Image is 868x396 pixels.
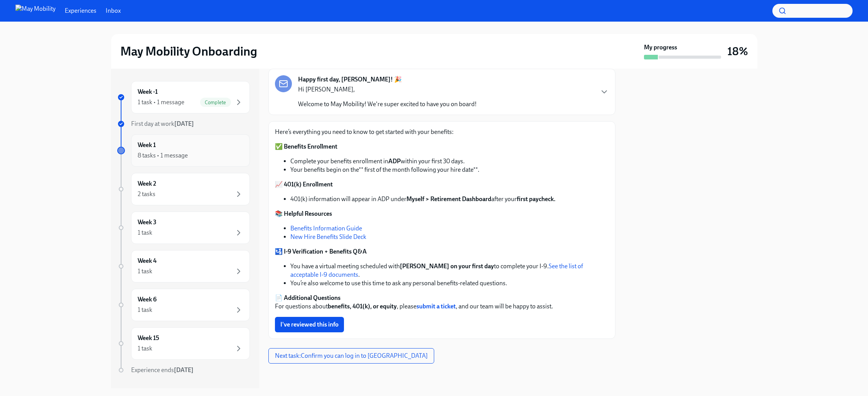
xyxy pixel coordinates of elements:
[290,225,362,232] a: Benefits Information Guide
[290,262,609,279] li: You have a virtual meeting scheduled with to complete your I-9. .
[138,218,157,227] h6: Week 3
[275,294,609,311] p: For questions about , please , and our team will be happy to assist.
[290,262,583,278] a: See the list of acceptable I-9 documents
[388,157,401,165] strong: ADP
[131,120,194,127] span: First day at work
[298,100,477,108] p: Welcome to May Mobility! We're super excited to have you on board!
[117,173,250,205] a: Week 22 tasks
[117,250,250,283] a: Week 41 task
[138,88,158,96] h6: Week -1
[275,210,332,217] strong: 📚 Helpful Resources
[138,257,157,265] h6: Week 4
[138,98,184,107] div: 1 task • 1 message
[138,141,156,149] h6: Week 1
[106,7,121,15] a: Inbox
[275,128,609,136] p: Here’s everything you need to know to get started with your benefits:
[275,352,428,360] span: Next task : Confirm you can log in to [GEOGRAPHIC_DATA]
[138,344,152,353] div: 1 task
[138,190,155,198] div: 2 tasks
[138,306,152,314] div: 1 task
[200,100,231,105] span: Complete
[117,327,250,360] a: Week 151 task
[117,120,250,128] a: First day at work[DATE]
[138,334,159,342] h6: Week 15
[416,303,456,310] a: submit a ticket
[131,366,194,374] span: Experience ends
[290,166,609,174] li: Your benefits begin on the** first of the month following your hire date**.
[644,43,677,52] strong: My progress
[138,295,157,304] h6: Week 6
[174,366,194,374] strong: [DATE]
[727,44,748,58] h3: 18%
[275,248,367,255] strong: 🛂 I-9 Verification + Benefits Q&A
[290,279,609,288] li: You’re also welcome to use this time to ask any personal benefits-related questions.
[138,228,152,237] div: 1 task
[328,303,397,310] strong: benefits, 401(k), or equity
[174,120,194,127] strong: [DATE]
[400,262,494,270] strong: [PERSON_NAME] on your first day
[268,348,434,364] button: Next task:Confirm you can log in to [GEOGRAPHIC_DATA]
[117,81,250,113] a: Week -11 task • 1 messageComplete
[275,317,344,332] button: I've reviewed this info
[298,85,477,94] p: Hi [PERSON_NAME],
[275,294,340,301] strong: 📄 Additional Questions
[298,75,402,84] strong: Happy first day, [PERSON_NAME]! 🎉
[275,143,337,150] strong: ✅ Benefits Enrollment
[138,179,156,188] h6: Week 2
[15,5,56,17] img: May Mobility
[406,195,491,203] strong: Myself > Retirement Dashboard
[290,233,366,240] a: New Hire Benefits Slide Deck
[275,181,333,188] strong: 📈 401(k) Enrollment
[290,195,609,203] li: 401(k) information will appear in ADP under after your
[517,195,556,203] strong: first paycheck.
[117,289,250,321] a: Week 61 task
[138,151,188,160] div: 8 tasks • 1 message
[120,44,257,59] h2: May Mobility Onboarding
[65,7,96,15] a: Experiences
[290,157,609,166] li: Complete your benefits enrollment in within your first 30 days.
[117,134,250,167] a: Week 18 tasks • 1 message
[117,212,250,244] a: Week 31 task
[138,267,152,276] div: 1 task
[280,321,339,328] span: I've reviewed this info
